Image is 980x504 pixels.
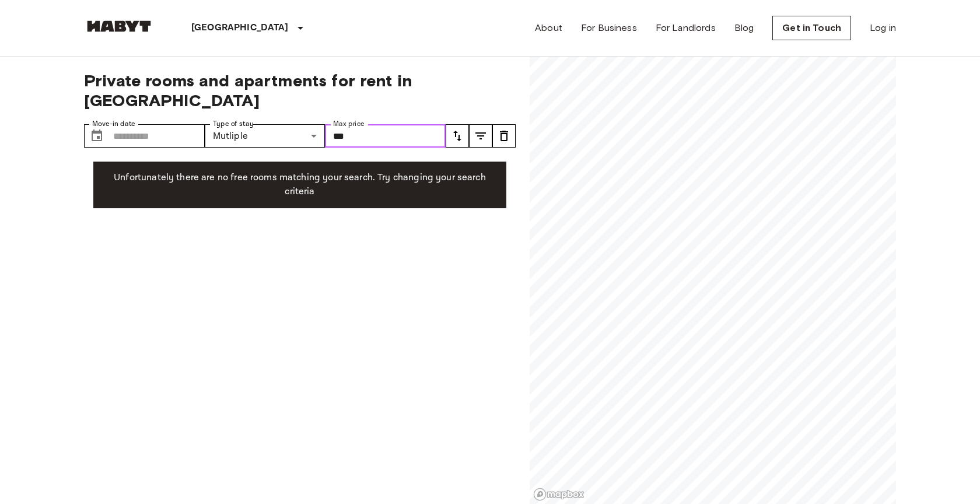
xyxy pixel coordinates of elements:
[92,119,135,129] label: Move-in date
[103,171,497,199] p: Unfortunately there are no free rooms matching your search. Try changing your search criteria
[656,21,716,35] a: For Landlords
[191,21,289,35] p: [GEOGRAPHIC_DATA]
[469,124,492,148] button: tune
[333,119,365,129] label: Max price
[84,71,516,110] span: Private rooms and apartments for rent in [GEOGRAPHIC_DATA]
[85,124,108,148] button: Choose date
[492,124,516,148] button: tune
[772,16,851,40] a: Get in Touch
[533,488,584,501] a: Mapbox logo
[446,124,469,148] button: tune
[205,124,325,148] div: Mutliple
[535,21,562,35] a: About
[581,21,637,35] a: For Business
[870,21,896,35] a: Log in
[213,119,254,129] label: Type of stay
[84,20,154,32] img: Habyt
[734,21,754,35] a: Blog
